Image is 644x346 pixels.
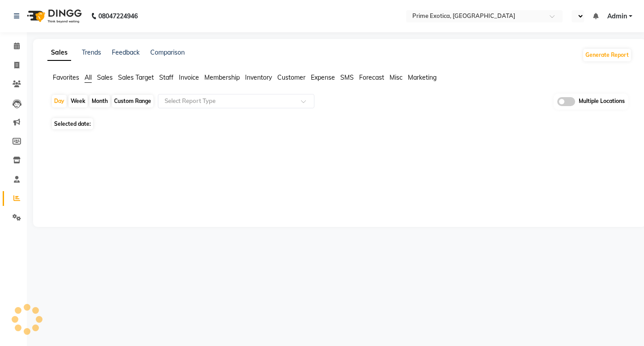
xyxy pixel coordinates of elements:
a: Sales [47,45,71,61]
span: All [85,73,92,81]
button: Generate Report [583,49,631,61]
a: Trends [82,48,101,56]
span: Membership [204,73,240,81]
a: Comparison [150,48,185,56]
span: Expense [311,73,335,81]
span: Invoice [179,73,199,81]
span: Forecast [359,73,384,81]
img: logo [23,4,84,29]
span: Selected date: [52,118,93,129]
div: Week [68,95,88,107]
span: Admin [607,12,627,21]
span: Customer [277,73,305,81]
a: Feedback [112,48,140,56]
b: 08047224946 [98,4,138,29]
span: Inventory [245,73,272,81]
div: Day [52,95,67,107]
span: Sales Target [118,73,154,81]
span: Staff [159,73,174,81]
span: Marketing [408,73,436,81]
span: Multiple Locations [579,97,625,106]
span: Sales [97,73,113,81]
div: Month [89,95,110,107]
span: Misc [390,73,402,81]
div: Custom Range [112,95,153,107]
span: SMS [340,73,354,81]
span: Favorites [53,73,79,81]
